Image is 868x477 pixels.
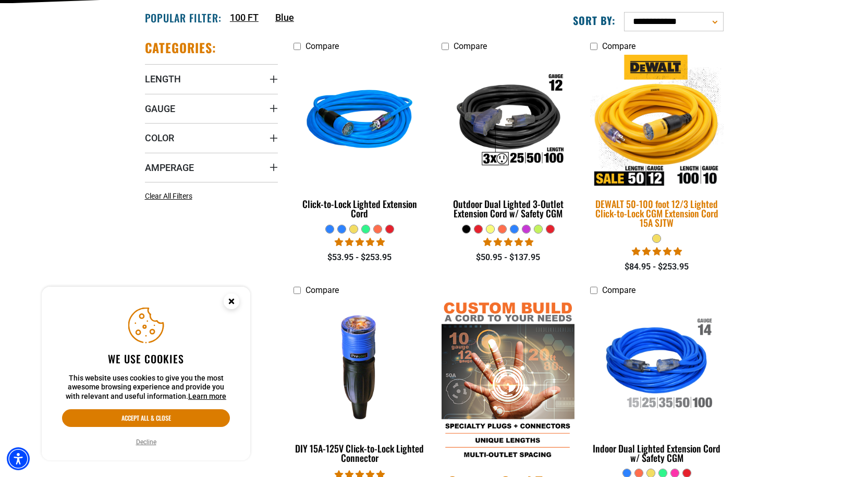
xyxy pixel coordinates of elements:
button: Decline [133,437,160,447]
h2: We use cookies [62,352,230,365]
span: Compare [454,41,487,51]
img: blue [294,62,425,181]
span: Gauge [145,103,175,115]
a: 100 FT [230,10,259,25]
h2: Popular Filter: [145,11,222,25]
a: This website uses cookies to give you the most awesome browsing experience and provide you with r... [188,392,226,400]
div: $53.95 - $253.95 [294,251,426,264]
span: Compare [305,41,339,51]
span: Compare [602,285,635,295]
aside: Cookie Consent [42,287,250,461]
button: Close this option [213,287,250,319]
span: Compare [602,41,635,51]
div: $50.95 - $137.95 [442,251,574,264]
div: $84.95 - $253.95 [590,261,723,273]
span: 4.80 stars [483,237,533,247]
img: Custom Cord Team [442,301,574,462]
summary: Amperage [145,153,278,182]
img: Outdoor Dual Lighted 3-Outlet Extension Cord w/ Safety CGM [443,62,574,181]
div: Outdoor Dual Lighted 3-Outlet Extension Cord w/ Safety CGM [442,199,574,218]
a: Blue [275,10,294,25]
span: 4.84 stars [632,247,682,256]
span: Clear All Filters [145,192,192,200]
summary: Gauge [145,94,278,123]
div: Indoor Dual Lighted Extension Cord w/ Safety CGM [590,444,723,462]
img: DIY 15A-125V Click-to-Lock Lighted Connector [294,305,425,425]
a: blue Click-to-Lock Lighted Extension Cord [294,56,426,224]
img: Indoor Dual Lighted Extension Cord w/ Safety CGM [591,305,723,425]
div: DIY 15A-125V Click-to-Lock Lighted Connector [294,444,426,462]
span: Compare [305,285,339,295]
span: Length [145,73,181,85]
img: DEWALT 50-100 foot 12/3 Lighted Click-to-Lock CGM Extension Cord 15A SJTW [584,55,730,188]
label: Sort by: [573,14,616,27]
a: DIY 15A-125V Click-to-Lock Lighted Connector DIY 15A-125V Click-to-Lock Lighted Connector [294,301,426,469]
span: 4.87 stars [335,237,385,247]
h2: Categories: [145,40,217,56]
summary: Length [145,64,278,93]
a: DEWALT 50-100 foot 12/3 Lighted Click-to-Lock CGM Extension Cord 15A SJTW DEWALT 50-100 foot 12/3... [590,56,723,234]
span: Amperage [145,162,194,174]
p: This website uses cookies to give you the most awesome browsing experience and provide you with r... [62,374,230,401]
a: Clear All Filters [145,191,197,202]
button: Accept all & close [62,409,230,427]
summary: Color [145,123,278,152]
a: Indoor Dual Lighted Extension Cord w/ Safety CGM Indoor Dual Lighted Extension Cord w/ Safety CGM [590,301,723,469]
div: Accessibility Menu [7,447,30,470]
a: Outdoor Dual Lighted 3-Outlet Extension Cord w/ Safety CGM Outdoor Dual Lighted 3-Outlet Extensio... [442,56,574,224]
div: Click-to-Lock Lighted Extension Cord [294,199,426,218]
span: Color [145,132,174,144]
div: DEWALT 50-100 foot 12/3 Lighted Click-to-Lock CGM Extension Cord 15A SJTW [590,199,723,227]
